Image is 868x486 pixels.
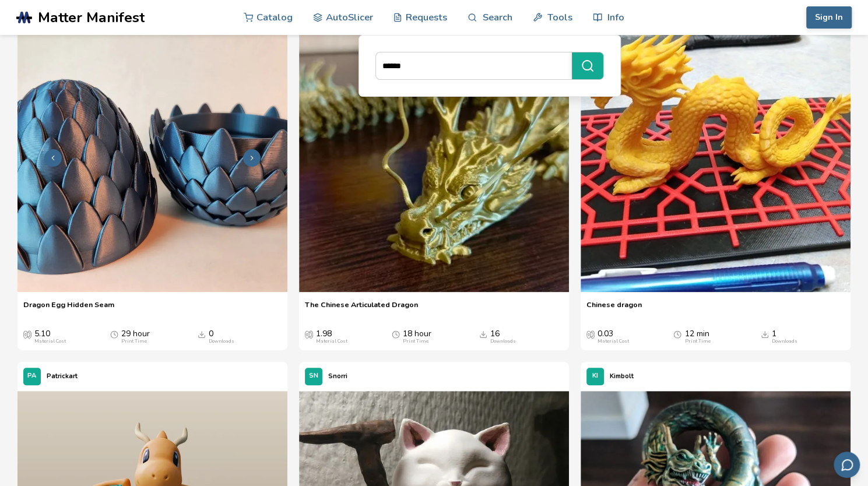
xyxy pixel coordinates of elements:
div: 29 hour [121,329,150,344]
div: Print Time [121,339,147,344]
span: Downloads [198,329,206,339]
span: Downloads [761,329,769,339]
span: Average Cost [305,329,313,339]
span: Average Print Time [673,329,681,339]
div: 12 min [684,329,710,344]
button: Send feedback via email [834,452,860,478]
span: PA [27,372,36,380]
span: Average Print Time [110,329,118,339]
div: 18 hour [403,329,431,344]
div: 0 [209,329,234,344]
p: Patrickart [47,370,78,382]
div: Downloads [772,339,797,344]
div: Material Cost [34,339,66,344]
span: Average Cost [586,329,595,339]
a: Chinese dragon [586,300,642,318]
p: Snorri [328,370,347,382]
span: Average Print Time [392,329,400,339]
div: 1.98 [316,329,347,344]
div: 1 [772,329,797,344]
div: 0.03 [598,329,629,344]
span: Downloads [479,329,487,339]
p: Kimbolt [610,370,634,382]
div: Downloads [209,339,234,344]
span: Average Cost [23,329,31,339]
span: Matter Manifest [38,9,145,26]
div: Print Time [684,339,710,344]
a: The Chinese Articulated Dragon [305,300,418,318]
button: Sign In [806,6,852,29]
div: Material Cost [316,339,347,344]
span: SN [309,372,318,380]
div: Downloads [490,339,516,344]
div: Material Cost [598,339,629,344]
a: Dragon Egg Hidden Seam [23,300,114,318]
div: 5.10 [34,329,66,344]
div: Print Time [403,339,428,344]
span: KI [592,372,598,380]
div: 16 [490,329,516,344]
